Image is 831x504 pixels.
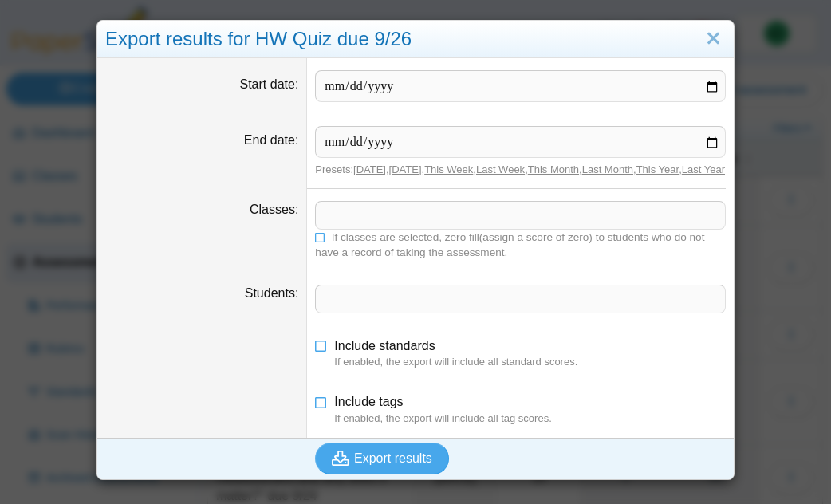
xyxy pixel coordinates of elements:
[353,163,386,175] a: [DATE]
[354,451,432,465] span: Export results
[476,163,525,175] a: Last Week
[701,26,726,53] a: Close
[315,163,726,177] div: Presets: , , , , , , ,
[315,231,704,258] span: If classes are selected, zero fill(assign a score of zero) to students who do not have a record o...
[245,286,299,300] label: Students
[334,339,435,352] span: Include standards
[389,163,422,175] a: [DATE]
[636,163,679,175] a: This Year
[315,443,449,474] button: Export results
[582,163,633,175] a: Last Month
[250,203,298,216] label: Classes
[334,395,403,408] span: Include tags
[424,163,473,175] a: This Week
[240,77,299,91] label: Start date
[315,201,726,230] tags: ​
[334,355,726,369] dfn: If enabled, the export will include all standard scores.
[315,285,726,313] tags: ​
[528,163,579,175] a: This Month
[97,21,734,58] div: Export results for HW Quiz due 9/26
[334,411,726,426] dfn: If enabled, the export will include all tag scores.
[682,163,725,175] a: Last Year
[244,133,299,147] label: End date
